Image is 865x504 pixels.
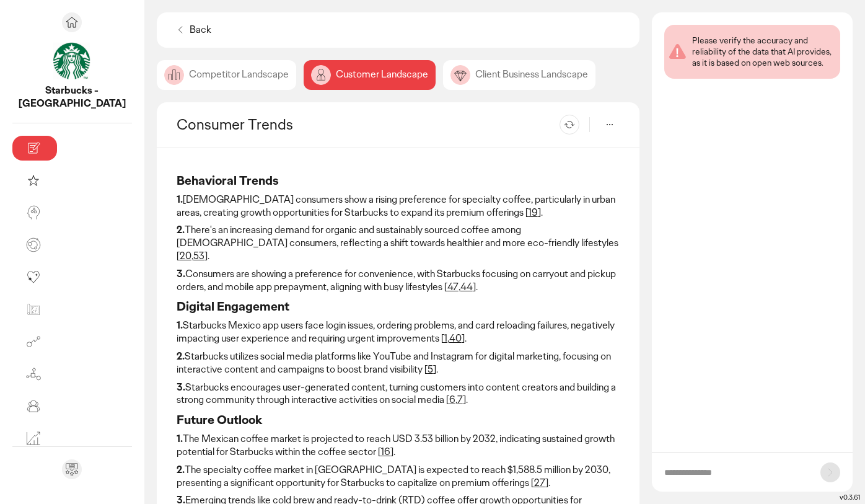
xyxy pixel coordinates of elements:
img: image [164,65,184,85]
h3: Behavioral Trends [177,172,620,188]
a: 1 [444,332,447,345]
a: 5 [428,363,433,376]
div: Customer Landscape [304,60,436,90]
strong: 1. [177,193,183,206]
div: Please verify the accuracy and reliability of the data that AI provides, as it is based on open w... [692,35,835,69]
p: Starbucks encourages user-generated content, turning customers into content creators and building... [177,381,620,407]
p: Starbucks - Mexico [12,84,132,110]
strong: 3. [177,381,185,394]
img: image [450,65,470,85]
a: 47 [447,280,459,293]
a: 7 [457,393,463,406]
a: 6 [449,393,455,406]
strong: 1. [177,319,183,332]
a: 19 [529,206,538,219]
p: Starbucks Mexico app users face login issues, ordering problems, and card reloading failures, neg... [177,319,620,345]
h3: Digital Engagement [177,298,620,314]
button: Refresh [560,115,579,135]
h2: Consumer Trends [177,115,293,134]
strong: 2. [177,350,185,363]
a: 53 [193,249,204,262]
div: Competitor Landscape [157,60,296,90]
strong: 2. [177,223,185,236]
div: Client Business Landscape [443,60,595,90]
a: 44 [460,280,473,293]
p: The specialty coffee market in [GEOGRAPHIC_DATA] is expected to reach $1,588.5 million by 2030, p... [177,464,620,490]
p: Back [190,24,211,37]
p: The Mexican coffee market is projected to reach USD 3.53 billion by 2032, indicating sustained gr... [177,433,620,459]
a: 20 [180,249,191,262]
p: Starbucks utilizes social media platforms like YouTube and Instagram for digital marketing, focus... [177,350,620,376]
p: Consumers are showing a preference for convenience, with Starbucks focusing on carryout and picku... [177,268,620,294]
strong: 1. [177,432,183,445]
a: 40 [449,332,462,345]
a: 27 [534,476,545,489]
strong: 3. [177,267,185,280]
img: image [311,65,331,85]
h3: Future Outlook [177,412,620,428]
p: There's an increasing demand for organic and sustainably sourced coffee among [DEMOGRAPHIC_DATA] ... [177,224,620,262]
a: 16 [381,445,390,458]
p: [DEMOGRAPHIC_DATA] consumers show a rising preference for specialty coffee, particularly in urban... [177,193,620,219]
strong: 2. [177,463,185,476]
div: Send feedback [62,459,82,479]
img: project avatar [50,40,94,84]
